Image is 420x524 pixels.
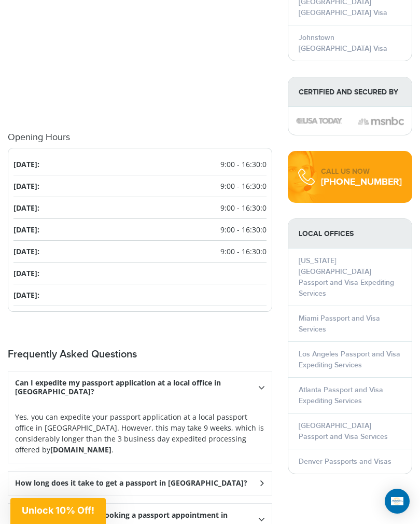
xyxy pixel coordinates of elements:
div: CALL US NOW [321,167,402,177]
span: 9:00 - 16:30:0 [220,224,267,235]
li: [DATE]: [13,241,267,263]
strong: Certified and Secured by [288,77,412,107]
li: [DATE]: [13,197,267,219]
h4: Opening Hours [8,132,272,143]
h3: Can I expedite my passport application at a local office in [GEOGRAPHIC_DATA]? [15,379,258,396]
div: Open Intercom Messenger [385,489,410,514]
img: image description [296,118,342,124]
strong: LOCAL OFFICES [288,219,412,249]
span: 9:00 - 16:30:0 [220,202,267,213]
a: Los Angeles Passport and Visa Expediting Services [299,350,400,369]
a: [GEOGRAPHIC_DATA] Passport and Visa Services [299,421,388,441]
span: Unlock 10% Off! [22,505,94,516]
div: Unlock 10% Off! [10,498,106,524]
a: Johnstown [GEOGRAPHIC_DATA] Visa [299,33,387,53]
p: Yes, you can expedite your passport application at a local passport office in [GEOGRAPHIC_DATA]. ... [15,411,265,455]
a: [US_STATE][GEOGRAPHIC_DATA] Passport and Visa Expediting Services [299,256,394,298]
li: [DATE]: [13,263,267,284]
h2: Frequently Asked Questions [8,348,272,361]
a: Denver Passports and Visas [299,457,391,466]
li: [DATE]: [13,175,267,197]
span: 9:00 - 16:30:0 [220,159,267,170]
a: [PHONE_NUMBER] [321,176,402,188]
li: [DATE]: [13,154,267,175]
a: Atlanta Passport and Visa Expediting Services [299,385,383,405]
span: 9:00 - 16:30:0 [220,246,267,257]
li: [DATE]: [13,219,267,241]
li: [DATE]: [13,284,267,306]
img: image description [358,116,404,126]
a: Miami Passport and Visa Services [299,314,380,334]
strong: [DOMAIN_NAME] [50,445,111,454]
h3: How long does it take to get a passport in [GEOGRAPHIC_DATA]? [15,479,247,488]
span: 9:00 - 16:30:0 [220,181,267,191]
